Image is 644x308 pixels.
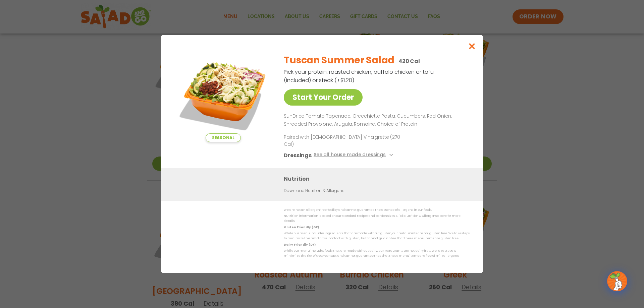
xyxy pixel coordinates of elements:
p: Paired with [DEMOGRAPHIC_DATA] Vinaigrette (270 Cal) [284,134,408,148]
a: Start Your Order [284,89,363,106]
h2: Tuscan Summer Salad [284,53,394,67]
p: Pick your protein: roasted chicken, buffalo chicken or tofu (included) or steak (+$1.20) [284,68,435,84]
p: We are not an allergen free facility and cannot guarantee the absence of allergens in our foods. [284,207,470,212]
p: While our menu includes foods that are made without dairy, our restaurants are not dairy free. We... [284,248,470,259]
a: Download Nutrition & Allergens [284,188,344,194]
img: Featured product photo for Tuscan Summer Salad [176,48,270,142]
p: While our menu includes ingredients that are made without gluten, our restaurants are not gluten ... [284,231,470,241]
h3: Dressings [284,151,312,160]
button: Close modal [461,35,483,57]
p: 420 Cal [398,57,420,65]
strong: Gluten Friendly (GF) [284,225,319,229]
img: wpChatIcon [608,272,627,291]
h3: Nutrition [284,175,473,183]
p: SunDried Tomato Tapenade, Orecchiette Pasta, Cucumbers, Red Onion, Shredded Provolone, Arugula, R... [284,112,467,128]
button: See all house made dressings [314,151,395,160]
span: Seasonal [206,133,241,142]
strong: Dairy Friendly (DF) [284,243,315,247]
p: Nutrition information is based on our standard recipes and portion sizes. Click Nutrition & Aller... [284,213,470,224]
